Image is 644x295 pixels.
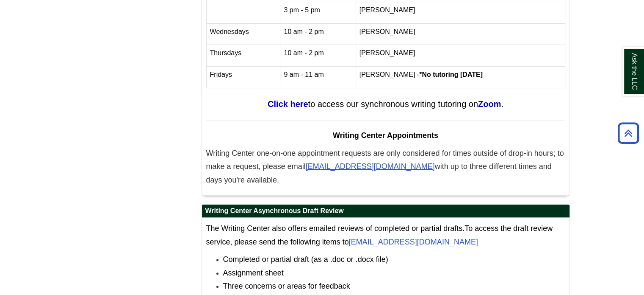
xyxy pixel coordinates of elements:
[284,28,323,35] span: 10 am - 2 pm
[223,255,388,264] span: Completed or partial draft (as a .doc or .docx file)
[223,269,284,277] span: Assignment sheet
[202,205,569,218] h2: Writing Center Asynchronous Draft Review
[478,99,501,109] a: Zoom
[359,28,415,35] span: [PERSON_NAME]
[206,224,553,246] span: To access the draft review service, please send the following items to
[333,131,438,140] span: Writing Center Appointments
[210,49,242,56] span: Thursdays
[284,71,323,78] span: 9 am - 11 am
[359,49,415,56] span: [PERSON_NAME]
[306,162,435,171] span: [EMAIL_ADDRESS][DOMAIN_NAME]
[349,238,478,246] a: [EMAIL_ADDRESS][DOMAIN_NAME]
[223,282,350,290] span: Three concerns or areas for feedback
[419,71,483,78] strong: *No tutoring [DATE]
[210,28,249,35] span: Wednesdays
[206,162,552,184] span: with up to three different times and days you're available.
[210,71,232,78] span: Fridays
[206,224,465,233] span: The Writing Center also offers emailed reviews of completed or partial drafts.
[268,99,308,109] a: Click here
[308,99,478,109] span: to access our synchronous writing tutoring on
[615,127,642,139] a: Back to Top
[284,6,320,14] span: 3 pm - 5 pm
[306,163,435,170] a: [EMAIL_ADDRESS][DOMAIN_NAME]
[501,99,503,109] span: .
[359,71,483,78] span: [PERSON_NAME] -
[284,49,323,56] span: 10 am - 2 pm
[359,6,415,14] span: [PERSON_NAME]
[206,149,564,171] span: Writing Center one-on-one appointment requests are only considered for times outside of drop-in h...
